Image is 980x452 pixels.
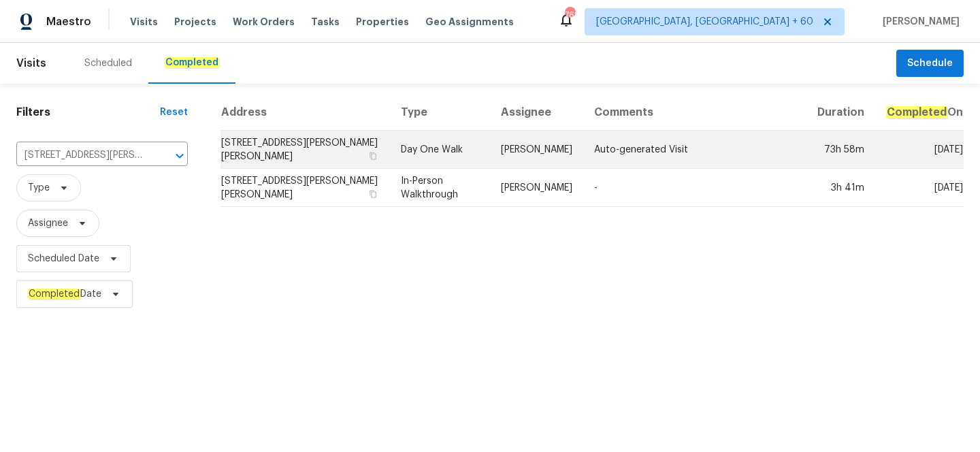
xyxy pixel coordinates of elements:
span: Assignee [28,216,68,230]
td: [PERSON_NAME] [490,169,583,207]
div: Scheduled [84,56,132,70]
span: Schedule [907,55,953,72]
th: On [875,95,964,131]
button: Open [170,146,189,165]
td: 73h 58m [806,131,875,169]
span: Properties [356,15,409,29]
span: Type [28,181,50,195]
span: Tasks [311,17,340,27]
td: [DATE] [875,169,964,207]
div: Reset [160,106,188,119]
span: Geo Assignments [425,15,514,29]
td: [PERSON_NAME] [490,131,583,169]
span: Maestro [46,15,91,29]
button: Copy Address [367,188,379,200]
span: [GEOGRAPHIC_DATA], [GEOGRAPHIC_DATA] + 60 [596,15,813,29]
td: Day One Walk [390,131,490,169]
span: Visits [16,48,46,78]
span: Work Orders [233,15,295,29]
th: Type [390,95,490,131]
div: 762 [565,8,574,22]
td: 3h 41m [806,169,875,207]
td: In-Person Walkthrough [390,169,490,207]
th: Address [220,95,390,131]
th: Duration [806,95,875,131]
span: Projects [174,15,216,29]
button: Schedule [896,50,964,78]
em: Completed [886,106,947,118]
td: [STREET_ADDRESS][PERSON_NAME][PERSON_NAME] [220,169,390,207]
em: Completed [165,57,219,68]
span: Date [28,287,101,301]
span: [PERSON_NAME] [877,15,960,29]
span: Scheduled Date [28,252,99,265]
td: [DATE] [875,131,964,169]
input: Search for an address... [16,145,150,166]
td: - [583,169,806,207]
h1: Filters [16,106,160,119]
td: [STREET_ADDRESS][PERSON_NAME][PERSON_NAME] [220,131,390,169]
span: Visits [130,15,158,29]
button: Copy Address [367,150,379,162]
em: Completed [28,289,80,300]
th: Assignee [490,95,583,131]
th: Comments [583,95,806,131]
td: Auto-generated Visit [583,131,806,169]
